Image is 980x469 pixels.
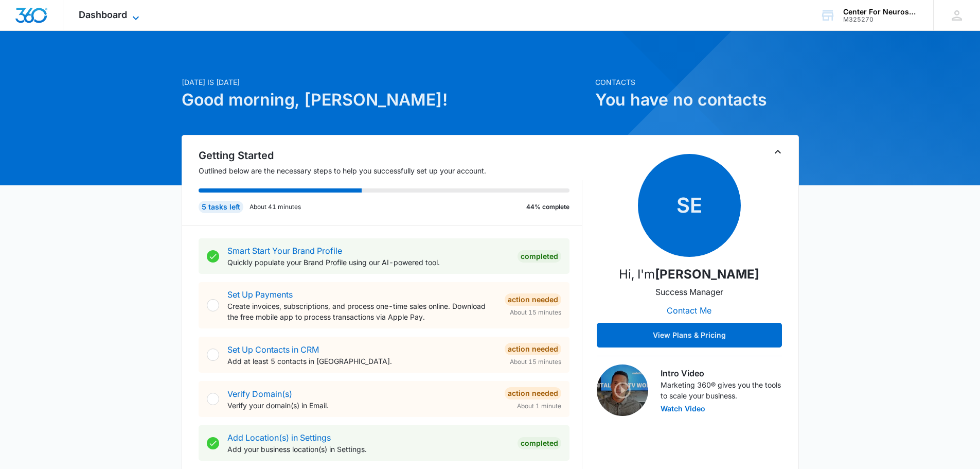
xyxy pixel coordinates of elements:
div: Action Needed [505,387,561,399]
p: Contacts [595,77,799,88]
h1: Good morning, [PERSON_NAME]! [182,88,589,112]
span: Dashboard [79,9,127,20]
a: Smart Start Your Brand Profile [227,246,342,256]
button: Toggle Collapse [772,146,784,158]
strong: [PERSON_NAME] [655,267,759,282]
span: About 15 minutes [510,357,561,367]
p: 44% complete [526,202,569,212]
div: Action Needed [505,293,561,306]
div: 5 tasks left [199,201,243,213]
p: Outlined below are the necessary steps to help you successfully set up your account. [199,165,582,176]
p: Marketing 360® gives you the tools to scale your business. [661,379,782,401]
div: account name [843,8,918,16]
div: Action Needed [505,343,561,355]
a: Verify Domain(s) [227,389,292,399]
p: About 41 minutes [250,202,301,212]
span: About 15 minutes [510,308,561,317]
span: About 1 minute [517,402,561,411]
span: SE [638,154,741,257]
p: Hi, I'm [619,265,759,284]
p: Success Manager [655,286,723,298]
h3: Intro Video [661,367,782,379]
a: Set Up Contacts in CRM [227,344,319,355]
p: Add at least 5 contacts in [GEOGRAPHIC_DATA]. [227,356,496,367]
p: Verify your domain(s) in Email. [227,400,496,411]
a: Set Up Payments [227,289,293,300]
button: View Plans & Pricing [597,323,782,348]
p: [DATE] is [DATE] [182,77,589,88]
p: Add your business location(s) in Settings. [227,444,509,455]
button: Watch Video [661,405,705,412]
div: Completed [518,437,561,449]
div: Completed [518,250,561,263]
button: Contact Me [656,298,722,323]
h2: Getting Started [199,148,582,163]
img: Intro Video [597,364,648,416]
h1: You have no contacts [595,88,799,112]
p: Quickly populate your Brand Profile using our AI-powered tool. [227,257,509,268]
p: Create invoices, subscriptions, and process one-time sales online. Download the free mobile app t... [227,301,496,322]
a: Add Location(s) in Settings [227,432,331,443]
div: account id [843,16,918,23]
